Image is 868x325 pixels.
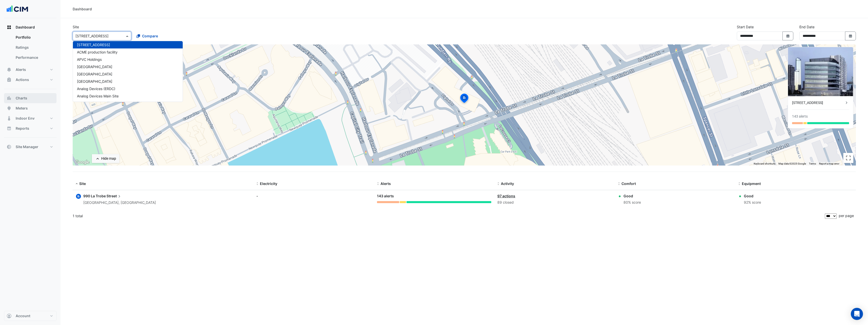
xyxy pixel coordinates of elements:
button: Dashboard [4,22,57,32]
button: Reports [4,123,57,133]
button: Account [4,311,57,321]
div: - [256,193,371,199]
span: Equipment [742,181,761,186]
button: Toggle fullscreen view [843,153,853,163]
app-icon: Reports [7,126,12,131]
app-icon: Charts [7,96,12,101]
span: Charts [16,96,27,101]
button: Actions [4,75,57,85]
span: Dashboard [16,25,35,30]
div: [STREET_ADDRESS] [792,100,844,105]
label: End Date [799,24,815,30]
label: Start Date [737,24,754,30]
span: Map data ©2025 Google [778,162,806,165]
img: site-pin-selected.svg [459,93,470,105]
a: Terms (opens in new tab) [809,162,816,165]
a: Performance [12,52,57,63]
span: Account [16,313,30,318]
span: Analog Devices (ERDC) [77,87,115,91]
a: Open this area in Google Maps (opens a new window) [74,159,91,166]
div: Options List [73,41,183,102]
div: Dashboard [4,32,57,65]
a: Report a map error [819,162,839,165]
span: [GEOGRAPHIC_DATA] [77,79,112,84]
div: Good [744,193,761,199]
app-icon: Dashboard [7,25,12,30]
span: Alerts [16,67,26,72]
span: [STREET_ADDRESS] [77,43,110,47]
button: Keyboard shortcuts [754,162,775,166]
span: Analog Devices Main Site [77,94,119,98]
button: Charts [4,93,57,103]
span: Comfort [621,181,636,186]
span: Activity [501,181,514,186]
span: Atlantic Quay [77,101,99,105]
app-icon: Indoor Env [7,116,12,121]
button: Compare [133,32,161,40]
a: Portfolio [12,32,57,42]
div: Dashboard [73,6,92,12]
span: [GEOGRAPHIC_DATA] [77,72,112,76]
div: Hide map [101,156,116,161]
span: Alerts [381,181,391,186]
span: Street [106,193,122,199]
div: Good [623,193,641,199]
div: Open Intercom Messenger [851,308,863,320]
span: per page [839,213,854,218]
span: Site [79,181,86,186]
div: 1 total [73,210,824,222]
a: Ratings [12,42,57,52]
span: ACME production facility [77,50,118,54]
app-icon: Actions [7,77,12,82]
div: 92% score [744,200,761,205]
div: 80% score [623,200,641,205]
app-icon: Site Manager [7,144,12,149]
span: 990 La Trobe [83,194,106,198]
div: 143 alerts [792,114,808,119]
span: Meters [16,106,28,111]
fa-icon: Select Date [786,34,790,38]
div: 89 closed [497,200,612,205]
div: [GEOGRAPHIC_DATA], [GEOGRAPHIC_DATA] [83,200,156,206]
img: Company Logo [6,4,29,14]
span: APVC Holdings [77,57,102,62]
button: Site Manager [4,142,57,152]
img: 990 La Trobe Street [788,47,853,96]
span: [GEOGRAPHIC_DATA] [77,65,112,69]
a: 97 actions [497,194,515,198]
fa-icon: Select Date [848,34,853,38]
button: Meters [4,103,57,113]
span: Indoor Env [16,116,35,121]
span: Compare [142,33,158,39]
span: Electricity [260,181,277,186]
span: Actions [16,77,29,82]
span: Site Manager [16,144,38,149]
app-icon: Alerts [7,67,12,72]
app-icon: Meters [7,106,12,111]
label: Site [73,24,79,30]
button: Indoor Env [4,113,57,123]
button: Alerts [4,65,57,75]
span: Reports [16,126,29,131]
img: Google [74,159,91,166]
div: 143 alerts [377,193,492,199]
button: Hide map [92,154,119,163]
